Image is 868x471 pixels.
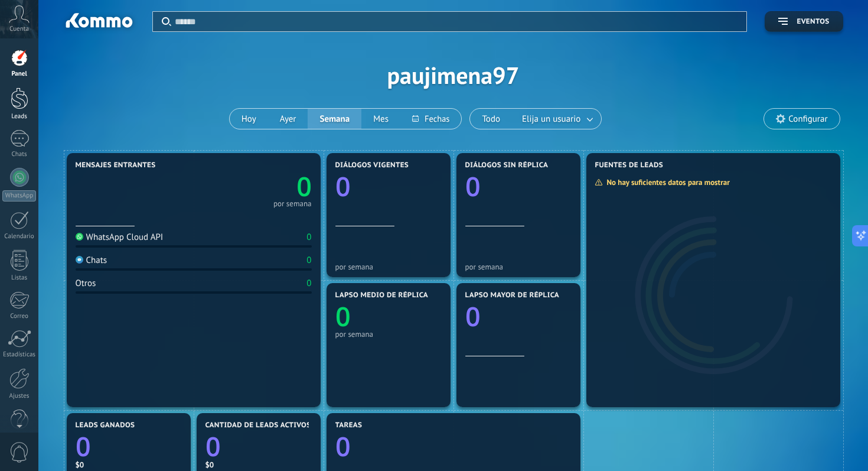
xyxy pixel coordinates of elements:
img: WhatsApp Cloud API [76,233,83,241]
div: Chats [2,151,37,158]
span: Diálogos vigentes [335,161,409,170]
div: Estadísticas [2,351,37,359]
a: 0 [335,428,572,464]
span: Eventos [797,18,829,26]
button: Hoy [230,109,268,129]
button: Mes [361,109,400,129]
div: Chats [76,255,107,266]
div: por semana [273,201,312,207]
button: Ayer [268,109,308,129]
span: Lapso mayor de réplica [465,291,559,300]
button: Elija un usuario [512,109,601,129]
div: No hay suficientes datos para mostrar [595,177,738,187]
div: Listas [2,274,37,282]
div: Otros [76,278,96,289]
img: Chats [76,256,83,264]
span: Elija un usuario [520,111,583,127]
div: 0 [306,255,311,266]
div: WhatsApp [2,190,36,202]
div: Correo [2,313,37,320]
div: por semana [465,262,572,271]
span: Tareas [335,421,363,430]
div: 0 [306,232,311,243]
span: Fuentes de leads [595,161,664,170]
button: Semana [308,109,361,129]
div: Leads [2,113,37,121]
text: 0 [205,428,221,464]
div: por semana [335,330,442,339]
div: Panel [2,70,37,78]
span: Leads ganados [76,421,135,430]
span: Mensajes entrantes [76,161,156,170]
div: por semana [335,262,442,271]
text: 0 [335,298,351,334]
text: 0 [76,428,91,464]
text: 0 [335,428,351,464]
div: Calendario [2,233,37,241]
button: Eventos [765,11,843,32]
span: Diálogos sin réplica [465,161,549,170]
div: WhatsApp Cloud API [76,232,164,243]
a: 0 [205,428,312,464]
span: Lapso medio de réplica [335,291,429,300]
button: Fechas [400,109,461,129]
button: Todo [470,109,512,129]
text: 0 [465,168,481,204]
div: $0 [76,460,182,470]
div: Ajustes [2,392,37,400]
a: 0 [76,428,182,464]
div: 0 [306,278,311,289]
text: 0 [296,168,312,204]
text: 0 [465,298,481,334]
span: Cantidad de leads activos [205,421,311,430]
text: 0 [335,168,351,204]
div: $0 [205,460,312,470]
a: 0 [194,168,312,204]
span: Cuenta [9,25,29,33]
span: Configurar [788,114,827,124]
